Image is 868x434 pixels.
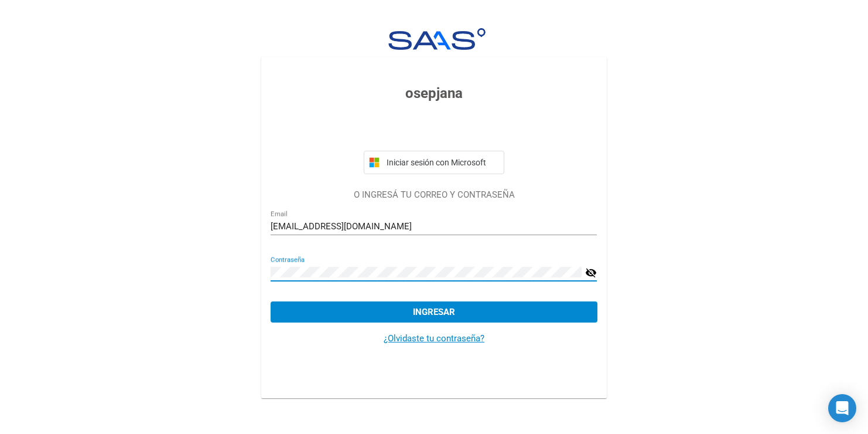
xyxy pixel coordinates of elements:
[384,158,499,167] span: Iniciar sesión con Microsoft
[413,307,455,317] span: Ingresar
[271,188,597,202] p: O INGRESÁ TU CORREO Y CONTRASEÑA
[828,394,856,422] div: Open Intercom Messenger
[364,151,504,174] button: Iniciar sesión con Microsoft
[384,333,484,344] a: ¿Olvidaste tu contraseña?
[271,83,597,104] h3: osepjana
[271,301,597,323] button: Ingresar
[358,117,510,143] iframe: Sign in with Google Button
[585,266,597,280] mat-icon: visibility_off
